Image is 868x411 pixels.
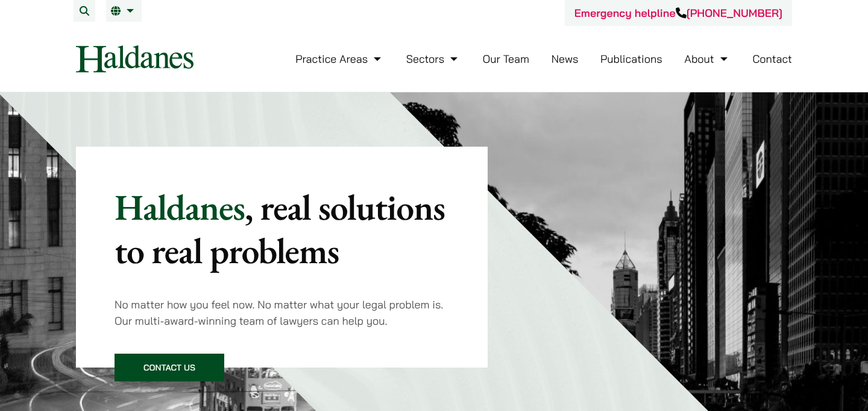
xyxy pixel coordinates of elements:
[115,354,224,381] a: Contact Us
[574,6,782,20] a: Emergency helpline[PHONE_NUMBER]
[406,52,461,66] a: Sectors
[684,52,730,66] a: About
[552,52,579,66] a: News
[111,6,137,16] a: EN
[295,52,384,66] a: Practice Areas
[115,183,445,274] mark: , real solutions to real problems
[76,45,193,72] img: Logo of Haldanes
[600,52,662,66] a: Publications
[752,52,792,66] a: Contact
[483,52,529,66] a: Our Team
[115,296,449,329] p: No matter how you feel now. No matter what your legal problem is. Our multi-award-winning team of...
[115,185,449,272] p: Haldanes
